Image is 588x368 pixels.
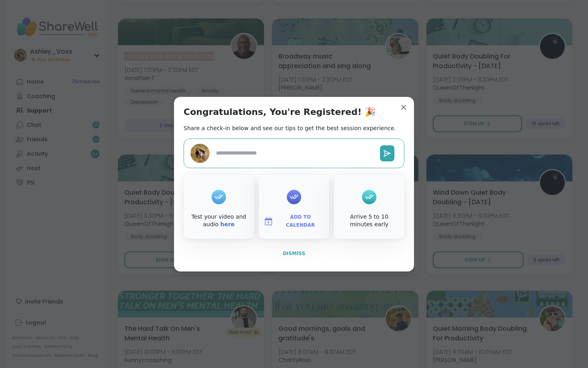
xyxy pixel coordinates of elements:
img: ShareWell Logomark [264,217,273,226]
h1: Congratulations, You're Registered! 🎉 [184,107,376,118]
button: Add to Calendar [260,213,328,230]
h2: Share a check-in below and see our tips to get the best session experience. [184,124,396,132]
div: Arrive 5 to 10 minutes early [336,213,403,229]
span: Add to Calendar [276,213,324,229]
a: here [220,221,235,227]
img: Ashley_Voss [190,144,210,163]
span: Dismiss [283,251,305,256]
button: Dismiss [184,245,404,262]
div: Test your video and audio [185,213,252,229]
